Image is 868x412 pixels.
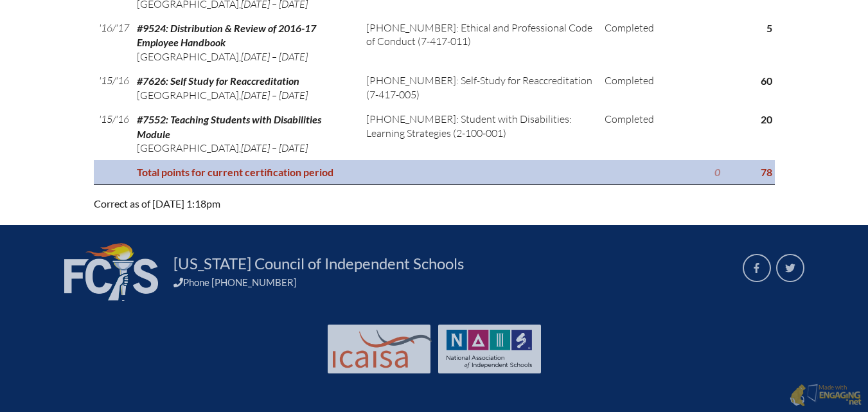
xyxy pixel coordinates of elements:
[173,276,727,288] div: Phone [PHONE_NUMBER]
[819,391,862,406] img: Engaging - Bring it online
[241,50,308,63] span: [DATE] – [DATE]
[333,330,432,368] img: Int'l Council Advancing Independent School Accreditation logo
[790,384,806,407] img: Engaging - Bring it online
[807,384,820,402] img: Engaging - Bring it online
[132,69,361,107] td: ,
[137,22,316,48] span: #9524: Distribution & Review of 2016-17 Employee Handbook
[137,141,239,154] span: [GEOGRAPHIC_DATA]
[132,16,361,69] td: ,
[361,69,599,107] td: [PHONE_NUMBER]: Self-Study for Reaccreditation (7-417-005)
[599,107,666,160] td: Completed
[723,160,775,184] th: 78
[137,113,321,139] span: #7552: Teaching Students with Disabilities Module
[784,381,867,411] a: Made with
[761,75,772,87] strong: 60
[361,16,599,69] td: [PHONE_NUMBER]: Ethical and Professional Code of Conduct (7-417-011)
[241,89,308,102] span: [DATE] – [DATE]
[447,330,533,368] img: NAIS Logo
[137,89,239,102] span: [GEOGRAPHIC_DATA]
[94,69,132,107] td: '15/'16
[132,107,361,160] td: ,
[132,160,666,184] th: Total points for current certification period
[94,195,546,212] p: Correct as of [DATE] 1:18pm
[819,384,862,408] p: Made with
[168,253,469,274] a: [US_STATE] Council of Independent Schools
[666,160,723,184] th: 0
[94,16,132,69] td: '16/'17
[241,141,308,154] span: [DATE] – [DATE]
[361,107,599,160] td: [PHONE_NUMBER]: Student with Disabilities: Learning Strategies (2-100-001)
[137,50,239,63] span: [GEOGRAPHIC_DATA]
[137,75,299,87] span: #7626: Self Study for Reaccreditation
[599,69,666,107] td: Completed
[64,243,158,301] img: FCIS_logo_white
[761,113,772,125] strong: 20
[766,22,772,34] strong: 5
[94,107,132,160] td: '15/'16
[599,16,666,69] td: Completed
